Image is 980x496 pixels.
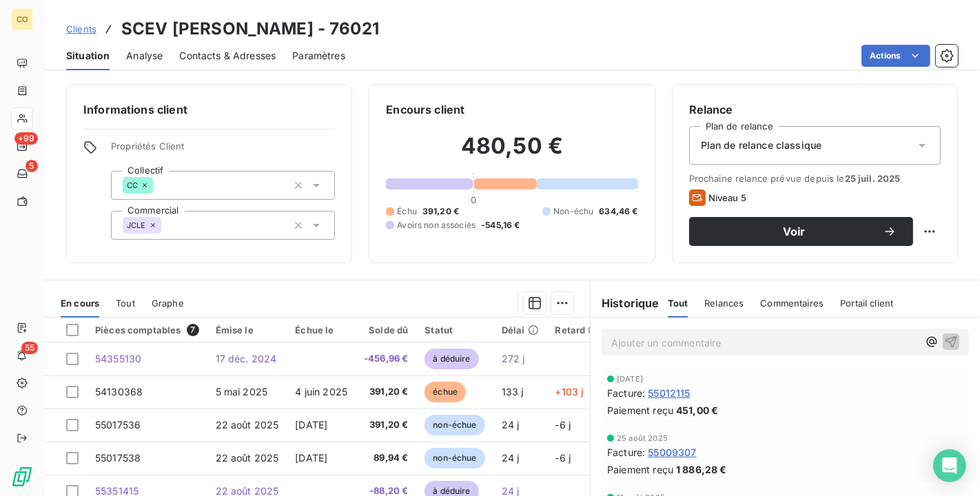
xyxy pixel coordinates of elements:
span: 4 juin 2025 [295,386,347,397]
span: 55012115 [648,386,690,400]
span: Commentaires [760,298,824,309]
span: Relances [704,298,744,309]
span: Tout [668,298,688,309]
span: Paiement reçu [607,403,673,417]
span: 133 j [502,386,524,397]
img: Logo LeanPay [11,466,33,488]
span: [DATE] [617,375,643,383]
h3: SCEV [PERSON_NAME] - 76021 [121,17,379,41]
span: Voir [706,226,883,237]
span: Portail client [840,298,893,309]
span: Clients [66,23,96,34]
span: 391,20 € [422,205,459,218]
span: Graphe [152,298,184,309]
span: 5 [25,160,38,172]
input: Ajouter une valeur [153,179,164,192]
h6: Historique [591,295,660,311]
span: [DATE] [295,419,327,431]
span: -6 j [555,452,571,464]
span: échue [425,382,466,402]
span: Situation [66,49,110,63]
span: 22 août 2025 [216,419,279,431]
span: 272 j [502,353,525,364]
span: Facture : [607,445,645,459]
span: 54355130 [95,353,141,364]
span: Tout [116,298,135,309]
h6: Informations client [83,101,335,118]
div: CO [11,8,33,30]
button: Voir [689,217,913,246]
span: 17 déc. 2024 [216,353,277,364]
span: Plan de relance classique [701,138,822,152]
span: 5 mai 2025 [216,386,268,397]
span: 7 [187,324,199,336]
span: 55017536 [95,419,141,431]
span: Niveau 5 [708,192,746,203]
span: Paramètres [292,49,345,63]
span: En cours [61,298,99,309]
span: JCLE [127,221,146,229]
span: 25 juil. 2025 [845,173,901,184]
span: Analyse [126,49,163,63]
span: Prochaine relance prévue depuis le [689,173,941,184]
span: Paiement reçu [607,462,673,477]
span: 55017538 [95,452,141,464]
span: 55 [21,342,38,354]
span: 55009307 [648,445,696,459]
div: Retard [555,324,600,335]
div: Échue le [295,324,347,335]
span: +99 [14,132,38,145]
span: CC [127,181,138,189]
div: Émise le [216,324,279,335]
span: Propriétés Client [111,141,335,160]
div: Statut [425,324,484,335]
div: Solde dû [364,324,408,335]
span: 24 j [502,419,520,431]
span: 22 août 2025 [216,452,279,464]
div: Open Intercom Messenger [933,449,966,482]
span: -545,16 € [481,219,520,231]
h2: 480,50 € [386,132,637,174]
span: [DATE] [295,452,327,464]
div: Délai [502,324,539,335]
span: 1 886,28 € [676,462,727,477]
span: Contacts & Adresses [179,49,276,63]
span: 89,94 € [364,451,408,465]
span: -6 j [555,419,571,431]
h6: Relance [689,101,941,118]
span: 634,46 € [599,205,637,218]
span: -456,96 € [364,352,408,366]
span: 451,00 € [676,403,718,417]
span: 25 août 2025 [617,434,668,442]
span: Avoirs non associés [397,219,476,231]
input: Ajouter une valeur [161,219,172,231]
div: Pièces comptables [95,324,199,336]
span: 0 [471,194,476,205]
span: Non-échu [553,205,593,218]
span: 391,20 € [364,418,408,432]
span: non-échue [425,415,484,435]
span: 54130368 [95,386,143,397]
span: 391,20 € [364,385,408,399]
h6: Encours client [386,101,465,118]
a: Clients [66,22,96,36]
span: non-échue [425,448,484,468]
span: +103 j [555,386,584,397]
span: Facture : [607,386,645,400]
span: à déduire [425,349,478,369]
span: 24 j [502,452,520,464]
button: Actions [861,45,930,67]
span: Échu [397,205,417,218]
